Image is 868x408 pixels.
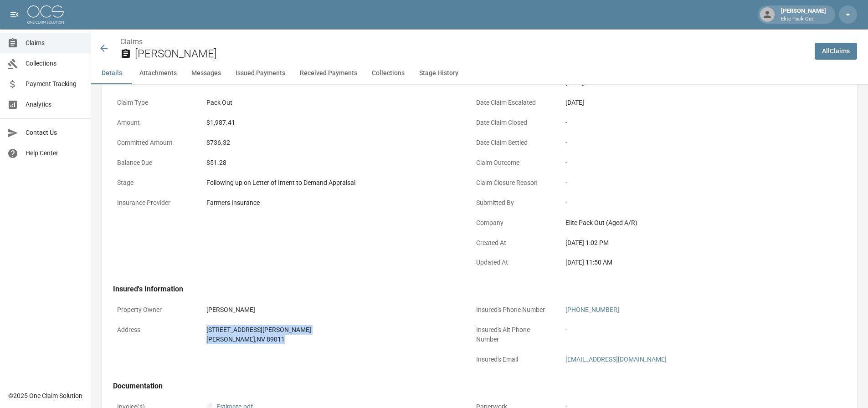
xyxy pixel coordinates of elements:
[120,37,143,46] a: Claims
[472,94,554,112] p: Date Claim Escalated
[206,325,457,335] div: [STREET_ADDRESS][PERSON_NAME]
[565,238,816,248] div: [DATE] 1:02 PM
[472,301,554,319] p: Insured's Phone Number
[565,138,816,148] div: -
[135,47,807,61] h2: [PERSON_NAME]
[206,138,457,148] div: $736.32
[472,114,554,132] p: Date Claim Closed
[113,382,820,391] h4: Documentation
[206,335,457,344] div: [PERSON_NAME] , NV 89011
[26,38,83,48] span: Claims
[8,391,82,400] div: © 2025 One Claim Solution
[472,214,554,232] p: Company
[815,43,857,60] a: AllClaims
[132,62,184,84] button: Attachments
[472,351,554,368] p: Insured's Email
[206,98,457,107] div: Pack Out
[777,6,830,23] div: [PERSON_NAME]
[565,158,816,168] div: -
[113,285,820,294] h4: Insured's Information
[565,118,816,127] div: -
[565,356,667,363] a: [EMAIL_ADDRESS][DOMAIN_NAME]
[113,154,195,172] p: Balance Due
[113,194,195,212] p: Insurance Provider
[565,258,816,267] div: [DATE] 11:50 AM
[472,321,554,348] p: Insured's Alt Phone Number
[120,36,807,47] nav: breadcrumb
[412,62,466,84] button: Stage History
[113,134,195,152] p: Committed Amount
[26,148,83,158] span: Help Center
[565,325,816,335] div: -
[472,174,554,192] p: Claim Closure Reason
[565,306,619,313] a: [PHONE_NUMBER]
[184,62,228,84] button: Messages
[26,128,83,138] span: Contact Us
[293,62,365,84] button: Received Payments
[565,218,816,228] div: Elite Pack Out (Aged A/R)
[565,198,816,208] div: -
[113,94,195,112] p: Claim Type
[91,62,132,84] button: Details
[206,118,457,127] div: $1,987.41
[206,158,457,168] div: $51.28
[565,98,816,107] div: [DATE]
[91,62,868,84] div: anchor tabs
[113,321,195,339] p: Address
[206,178,457,188] div: Following up on Letter of Intent to Demand Appraisal
[113,174,195,192] p: Stage
[26,59,83,68] span: Collections
[26,79,83,89] span: Payment Tracking
[565,178,816,188] div: -
[206,198,457,208] div: Farmers Insurance
[472,194,554,212] p: Submitted By
[472,254,554,271] p: Updated At
[26,100,83,109] span: Analytics
[5,5,24,24] button: open drawer
[472,234,554,252] p: Created At
[472,154,554,172] p: Claim Outcome
[365,62,412,84] button: Collections
[206,305,457,315] div: [PERSON_NAME]
[27,5,64,24] img: ocs-logo-white-transparent.png
[113,301,195,319] p: Property Owner
[781,15,826,23] p: Elite Pack Out
[113,114,195,132] p: Amount
[228,62,293,84] button: Issued Payments
[472,134,554,152] p: Date Claim Settled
